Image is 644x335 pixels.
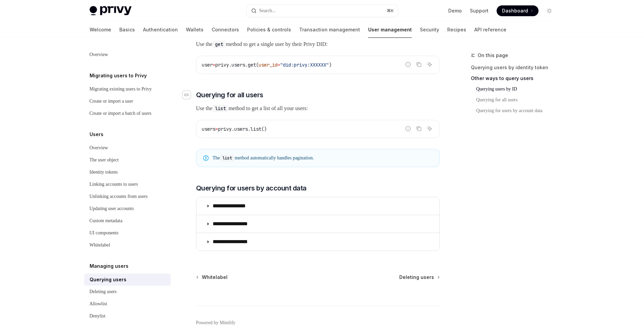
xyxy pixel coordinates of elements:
[90,130,103,138] h5: Users
[196,104,440,113] span: Use the method to get a list of all your users:
[259,62,278,68] span: user_id
[84,215,171,227] a: Custom metadata
[84,227,171,239] a: UI components
[220,155,235,161] code: list
[84,95,171,107] a: Create or import a user
[213,62,215,68] span: =
[90,300,107,308] div: Allowlist
[183,90,196,100] a: Navigate to header
[420,22,439,38] a: Security
[329,62,332,68] span: )
[202,274,228,281] span: Whitelabel
[84,274,171,286] a: Querying users
[399,274,434,281] span: Deleting users
[84,83,171,95] a: Migrating existing users to Privy
[196,319,236,326] a: Powered by Mintlify
[90,276,126,284] div: Querying users
[299,22,360,38] a: Transaction management
[90,312,105,320] div: Denylist
[196,90,263,100] span: Querying for all users
[471,73,560,84] a: Other ways to query users
[90,51,108,59] div: Overview
[90,6,132,16] img: light logo
[84,286,171,298] a: Deleting users
[202,62,213,68] span: user
[90,168,118,176] div: Identity tokens
[404,60,412,69] button: Report incorrect code
[90,241,110,249] div: Whitelabel
[212,41,226,48] code: get
[414,124,423,133] button: Copy the contents from the code block
[259,7,276,15] div: Search...
[90,205,134,213] div: Updating user accounts
[143,22,178,38] a: Authentication
[471,62,560,73] a: Querying users by identity token
[471,84,560,95] a: Querying users by ID
[246,5,398,17] button: Open search
[84,154,171,166] a: The user object
[90,262,128,270] h5: Managing users
[84,107,171,120] a: Create or import a batch of users
[447,22,466,38] a: Recipes
[278,62,280,68] span: =
[215,126,218,132] span: =
[84,298,171,310] a: Allowlist
[84,142,171,154] a: Overview
[471,95,560,105] a: Querying for all users
[474,22,506,38] a: API reference
[425,124,434,133] button: Ask AI
[368,22,412,38] a: User management
[84,166,171,178] a: Identity tokens
[84,49,171,61] a: Overview
[212,22,239,38] a: Connectors
[213,155,433,161] span: The method automatically handles pagination.
[448,7,462,14] a: Demo
[84,203,171,215] a: Updating user accounts
[90,109,152,118] div: Create or import a batch of users
[90,72,147,80] h5: Migrating users to Privy
[90,192,148,201] div: Unlinking accounts from users
[119,22,135,38] a: Basics
[90,180,138,188] div: Linking accounts to users
[404,124,412,133] button: Report incorrect code
[90,22,111,38] a: Welcome
[84,310,171,322] a: Denylist
[387,8,394,14] span: ⌘ K
[502,7,528,14] span: Dashboard
[280,62,329,68] span: "did:privy:XXXXXX"
[186,22,204,38] a: Wallets
[90,156,119,164] div: The user object
[544,5,555,16] button: Toggle dark mode
[203,155,209,161] svg: Note
[218,126,267,132] span: privy.users.list()
[478,51,508,59] span: On this page
[212,105,229,112] code: list
[90,229,119,237] div: UI components
[202,126,215,132] span: users
[84,178,171,190] a: Linking accounts to users
[90,85,152,93] div: Migrating existing users to Privy
[414,60,423,69] button: Copy the contents from the code block
[90,288,117,296] div: Deleting users
[215,62,259,68] span: privy.users.get(
[197,274,228,281] a: Whitelabel
[497,5,539,16] a: Dashboard
[425,60,434,69] button: Ask AI
[470,7,488,14] a: Support
[90,97,133,105] div: Create or import a user
[247,22,291,38] a: Policies & controls
[90,144,108,152] div: Overview
[196,183,307,193] span: Querying for users by account data
[471,105,560,116] a: Querying for users by account data
[196,40,440,49] span: Use the method to get a single user by their Privy DID:
[399,274,439,281] a: Deleting users
[84,190,171,203] a: Unlinking accounts from users
[84,239,171,251] a: Whitelabel
[90,217,123,225] div: Custom metadata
